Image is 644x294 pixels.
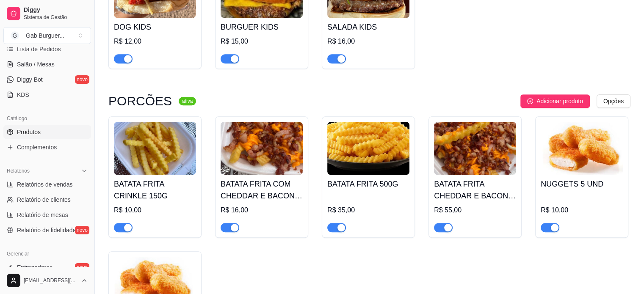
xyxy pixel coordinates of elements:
div: R$ 12,00 [114,36,196,47]
img: product-image [221,122,303,175]
a: Complementos [3,140,91,154]
a: DiggySistema de Gestão [3,3,91,24]
span: Adicionar produto [536,96,583,106]
span: G [11,31,19,40]
a: Entregadoresnovo [3,261,91,274]
h4: BATATA FRITA 500G [327,178,409,190]
span: Relatório de clientes [17,195,71,204]
span: Relatório de mesas [17,211,68,219]
a: Salão / Mesas [3,58,91,71]
button: Adicionar produto [520,94,590,108]
div: R$ 35,00 [327,205,409,215]
h4: BATATA FRITA COM CHEDDAR E BACON 150G [221,178,303,202]
h4: BATATA FRITA CRINKLE 150G [114,178,196,202]
div: Gerenciar [3,247,91,261]
span: KDS [17,91,29,99]
h4: SALADA KIDS [327,21,409,33]
img: product-image [327,122,409,175]
img: product-image [541,122,623,175]
a: Relatório de mesas [3,208,91,222]
a: KDS [3,88,91,102]
a: Diggy Botnovo [3,73,91,86]
span: Sistema de Gestão [24,14,88,21]
div: R$ 15,00 [221,36,303,47]
span: plus-circle [527,98,533,104]
a: Relatório de fidelidadenovo [3,223,91,237]
img: product-image [114,122,196,175]
div: R$ 16,00 [327,36,409,47]
span: Complementos [17,143,57,151]
span: Opções [603,96,624,106]
div: R$ 10,00 [541,205,623,215]
a: Relatório de clientes [3,193,91,206]
h4: BURGUER KIDS [221,21,303,33]
div: R$ 55,00 [434,205,516,215]
h3: PORCÕES [108,96,172,106]
span: Produtos [17,128,41,136]
a: Lista de Pedidos [3,42,91,56]
button: Select a team [3,27,91,44]
div: Catálogo [3,112,91,125]
a: Relatórios de vendas [3,178,91,191]
span: Entregadores [17,263,53,272]
span: Relatórios [7,168,30,174]
a: Produtos [3,125,91,139]
button: [EMAIL_ADDRESS][DOMAIN_NAME] [3,270,91,291]
img: product-image [434,122,516,175]
span: Relatórios de vendas [17,180,73,189]
h4: BATATA FRITA CHEDDAR E BACON 500G [434,178,516,202]
span: Diggy [24,6,88,14]
div: R$ 16,00 [221,205,303,215]
sup: ativa [179,97,196,105]
span: Relatório de fidelidade [17,226,76,234]
h4: NUGGETS 5 UND [541,178,623,190]
span: Lista de Pedidos [17,45,61,53]
span: Diggy Bot [17,75,43,84]
div: R$ 10,00 [114,205,196,215]
h4: DOG KIDS [114,21,196,33]
div: Gab Burguer ... [26,31,64,40]
span: Salão / Mesas [17,60,55,69]
span: [EMAIL_ADDRESS][DOMAIN_NAME] [24,277,77,284]
button: Opções [597,94,630,108]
